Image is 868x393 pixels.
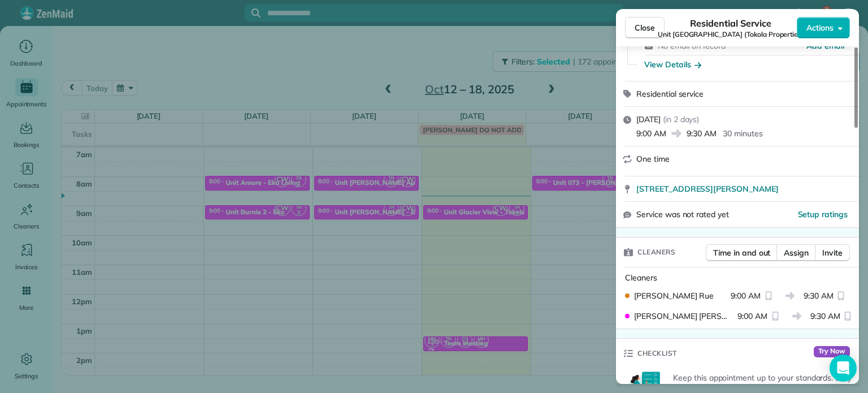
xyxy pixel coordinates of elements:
span: Setup ratings [798,209,848,219]
span: [STREET_ADDRESS][PERSON_NAME] [636,183,779,195]
span: Actions [806,22,834,33]
span: Residential Service [690,16,771,30]
span: 9:00 AM [737,310,767,322]
button: View Details [644,59,701,70]
span: Residential service [636,89,704,99]
span: [PERSON_NAME] Rue [634,290,714,301]
button: Assign [776,244,816,261]
span: Service was not rated yet [636,209,729,221]
span: Checklist [637,348,677,359]
span: 9:30 AM [804,290,834,301]
span: [DATE] [636,114,661,124]
span: No email on record [658,41,726,51]
span: Close [635,22,655,33]
span: Unit [GEOGRAPHIC_DATA] (Tokola Properties) [658,30,804,39]
p: 30 minutes [723,128,763,139]
a: [STREET_ADDRESS][PERSON_NAME] [636,183,852,195]
span: ( in 2 days ) [663,114,700,124]
span: Invite [822,247,843,258]
span: 9:30 AM [687,128,717,139]
span: 9:30 AM [810,310,840,322]
span: Try Now [814,346,850,357]
span: Cleaners [625,273,657,283]
span: 9:00 AM [636,128,666,139]
span: Cleaners [637,247,675,258]
div: Open Intercom Messenger [830,355,857,382]
button: Close [625,17,665,38]
span: Assign [784,247,809,258]
button: Time in and out [706,244,778,261]
span: One time [636,154,670,164]
span: [PERSON_NAME] [PERSON_NAME]-German [634,310,733,322]
button: Setup ratings [798,209,848,220]
button: Invite [815,244,850,261]
span: 9:00 AM [731,290,761,301]
span: Time in and out [713,247,770,258]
